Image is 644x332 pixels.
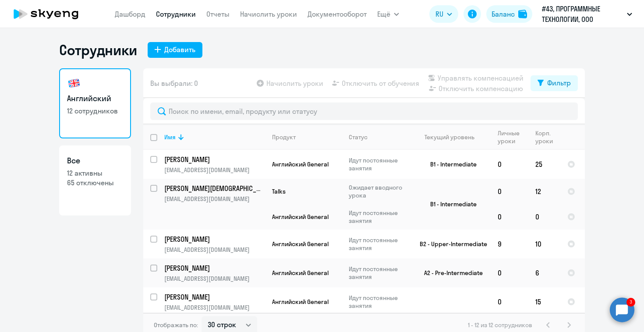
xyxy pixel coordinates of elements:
[491,258,528,287] td: 0
[528,204,560,230] td: 0
[491,204,528,230] td: 0
[518,10,527,18] img: balance
[491,287,528,316] td: 0
[164,184,265,193] a: [PERSON_NAME][DEMOGRAPHIC_DATA]
[492,9,515,19] div: Баланс
[148,42,202,58] button: Добавить
[164,234,265,244] a: [PERSON_NAME]
[164,304,265,311] p: [EMAIL_ADDRESS][DOMAIN_NAME]
[409,258,491,287] td: A2 - Pre-Intermediate
[349,209,409,225] p: Идут постоянные занятия
[429,5,458,23] button: RU
[349,184,409,199] p: Ожидает вводного урока
[67,155,123,166] h3: Все
[59,145,131,215] a: Все12 активны65 отключены
[272,298,329,306] span: Английский General
[528,287,560,316] td: 15
[349,294,409,310] p: Идут постоянные занятия
[164,133,265,141] div: Имя
[498,129,528,145] div: Личные уроки
[164,292,265,302] a: [PERSON_NAME]
[491,230,528,258] td: 9
[377,9,390,19] span: Ещё
[67,76,81,90] img: english
[272,133,296,141] div: Продукт
[150,78,198,88] span: Вы выбрали: 0
[59,68,131,138] a: Английский12 сотрудников
[349,156,409,172] p: Идут постоянные занятия
[416,133,490,141] div: Текущий уровень
[164,133,176,141] div: Имя
[535,129,560,145] div: Корп. уроки
[409,230,491,258] td: B2 - Upper-Intermediate
[425,133,474,141] div: Текущий уровень
[538,4,637,25] button: #43, ПРОГРАММНЫЕ ТЕХНОЛОГИИ, ООО
[164,44,195,55] div: Добавить
[272,240,329,248] span: Английский General
[115,10,145,18] a: Дашборд
[272,160,329,168] span: Английский General
[468,321,532,329] span: 1 - 12 из 12 сотрудников
[491,150,528,179] td: 0
[528,258,560,287] td: 6
[59,41,137,59] h1: Сотрудники
[486,5,532,23] button: Балансbalance
[435,9,443,19] span: RU
[67,106,123,116] p: 12 сотрудников
[150,102,578,120] input: Поиск по имени, email, продукту или статусу
[349,236,409,252] p: Идут постоянные занятия
[240,10,297,18] a: Начислить уроки
[272,269,329,277] span: Английский General
[542,4,623,25] p: #43, ПРОГРАММНЫЕ ТЕХНОЛОГИИ, ООО
[528,150,560,179] td: 25
[308,10,367,18] a: Документооборот
[164,263,263,273] p: [PERSON_NAME]
[272,187,286,195] span: Talks
[156,10,196,18] a: Сотрудники
[154,321,198,329] span: Отображать по:
[349,265,409,281] p: Идут постоянные занятия
[67,93,123,104] h3: Английский
[164,184,263,193] p: [PERSON_NAME][DEMOGRAPHIC_DATA]
[349,133,368,141] div: Статус
[67,178,123,187] p: 65 отключены
[164,263,265,273] a: [PERSON_NAME]
[409,179,491,230] td: B1 - Intermediate
[547,78,571,88] div: Фильтр
[491,179,528,204] td: 0
[164,166,265,174] p: [EMAIL_ADDRESS][DOMAIN_NAME]
[164,234,263,244] p: [PERSON_NAME]
[164,246,265,254] p: [EMAIL_ADDRESS][DOMAIN_NAME]
[164,195,265,203] p: [EMAIL_ADDRESS][DOMAIN_NAME]
[67,168,123,178] p: 12 активны
[531,75,578,91] button: Фильтр
[164,155,265,164] a: [PERSON_NAME]
[528,230,560,258] td: 10
[377,5,399,23] button: Ещё
[206,10,230,18] a: Отчеты
[409,150,491,179] td: B1 - Intermediate
[164,275,265,283] p: [EMAIL_ADDRESS][DOMAIN_NAME]
[164,155,263,164] p: [PERSON_NAME]
[164,292,263,302] p: [PERSON_NAME]
[528,179,560,204] td: 12
[272,213,329,221] span: Английский General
